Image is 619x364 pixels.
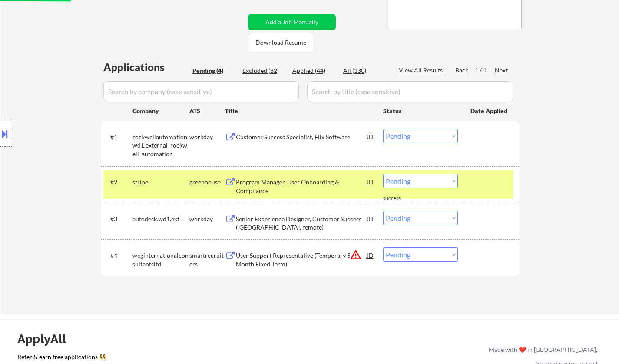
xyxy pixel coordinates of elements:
div: Status [383,103,458,118]
div: Senior Experience Designer, Customer Success ([GEOGRAPHIC_DATA], remote) [236,215,367,232]
div: Company [132,107,189,115]
div: All (130) [343,66,387,75]
div: smartrecruiters [189,251,225,268]
div: Excluded (82) [242,66,286,75]
div: User Support Representative (Temporary 5 Month Fixed Term) [236,251,367,268]
div: Back [455,66,469,75]
div: JD [366,247,375,263]
div: Program Manager, User Onboarding & Compliance [236,178,367,195]
div: rockwellautomation.wd1.external_rockwell_automation [132,133,189,158]
div: #3 [110,215,126,223]
div: 1 / 1 [475,66,495,75]
div: autodesk.wd1.ext [132,215,189,223]
div: ATS [189,107,225,115]
div: JD [366,174,375,190]
div: workday [189,215,225,223]
div: JD [366,211,375,226]
div: greenhouse [189,178,225,187]
button: warning_amber [350,249,362,261]
div: success [383,195,418,202]
div: View All Results [399,66,445,75]
div: Pending (4) [192,66,236,75]
div: ApplyAll [17,331,76,346]
div: Customer Success Specialist, Fiix Software [236,133,367,141]
div: Applied (44) [292,66,336,75]
div: Title [225,107,375,115]
div: Next [495,66,509,75]
input: Search by company (case sensitive) [103,81,299,102]
button: Download Resume [249,33,313,52]
div: JD [366,129,375,144]
button: Add a Job Manually [248,14,336,30]
div: workday [189,133,225,141]
input: Search by title (case sensitive) [307,81,513,102]
div: wcginternationalconsultantsltd [132,251,189,268]
div: stripe [132,178,189,187]
a: Refer & earn free applications 👯‍♀️ [17,354,307,363]
div: #4 [110,251,126,260]
div: Date Applied [470,107,509,115]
